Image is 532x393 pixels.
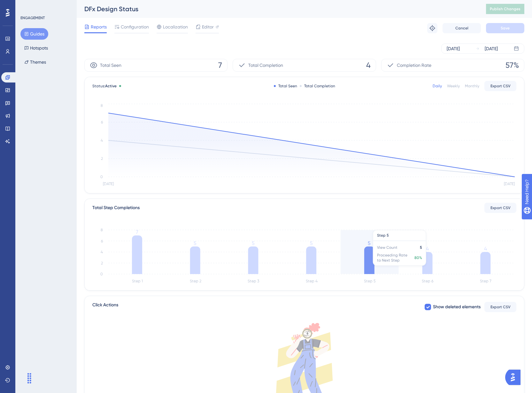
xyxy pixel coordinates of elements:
tspan: 2 [101,261,103,265]
div: Daily [433,83,442,89]
span: Total Seen [100,61,121,69]
div: [DATE] [447,45,460,52]
button: Export CSV [484,302,516,312]
tspan: Step 3 [248,279,259,283]
tspan: 6 [101,239,103,243]
button: Export CSV [484,203,516,213]
span: Total Completion [248,61,283,69]
tspan: Step 1 [132,279,143,283]
button: Cancel [443,23,481,33]
tspan: Step 7 [480,279,491,283]
span: Export CSV [490,304,511,310]
tspan: 4 [484,246,487,252]
tspan: [DATE] [504,182,515,186]
span: Export CSV [490,205,511,210]
div: [DATE] [485,45,498,52]
tspan: 7 [136,229,138,235]
tspan: Step 6 [422,279,433,283]
div: Total Seen [274,83,297,89]
tspan: 8 [101,228,103,232]
div: ENGAGEMENT [20,15,45,20]
span: Cancel [455,26,468,31]
span: Publish Changes [490,6,520,12]
span: Completion Rate [397,61,431,69]
span: Need Help? [15,2,40,9]
button: Hotspots [20,42,52,54]
iframe: UserGuiding AI Assistant Launcher [505,368,524,387]
tspan: Step 4 [306,279,318,283]
tspan: 4 [426,246,429,252]
button: Publish Changes [486,4,524,14]
tspan: Step 5 [364,279,375,283]
div: DFx Design Status [84,4,470,13]
span: 4 [366,60,371,70]
tspan: 5 [368,240,371,246]
tspan: 4 [101,138,103,143]
span: Status: [92,83,117,89]
span: 57% [505,60,519,70]
button: Guides [20,28,48,40]
div: Drag [24,369,35,388]
div: Total Completion [300,83,335,89]
span: Reports [91,23,107,31]
button: Themes [20,56,50,68]
tspan: 5 [194,240,197,246]
span: Show deleted elements [433,303,481,311]
span: Configuration [121,23,149,31]
tspan: 0 [100,272,103,276]
span: Export CSV [490,83,511,89]
tspan: [DATE] [103,182,114,186]
tspan: 8 [101,103,103,108]
span: Editor [202,23,214,31]
span: Localization [163,23,188,31]
span: Save [501,26,510,31]
div: Monthly [465,83,479,89]
div: Total Step Completions [92,204,140,212]
tspan: 5 [310,240,313,246]
button: Export CSV [484,81,516,91]
span: Click Actions [92,301,118,313]
tspan: 2 [101,156,103,161]
div: Weekly [447,83,460,89]
tspan: 0 [100,175,103,179]
button: Save [486,23,524,33]
span: Active [105,84,117,88]
tspan: Step 2 [190,279,201,283]
tspan: 5 [252,240,255,246]
tspan: 4 [101,250,103,254]
span: 7 [218,60,222,70]
tspan: 6 [101,120,103,124]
